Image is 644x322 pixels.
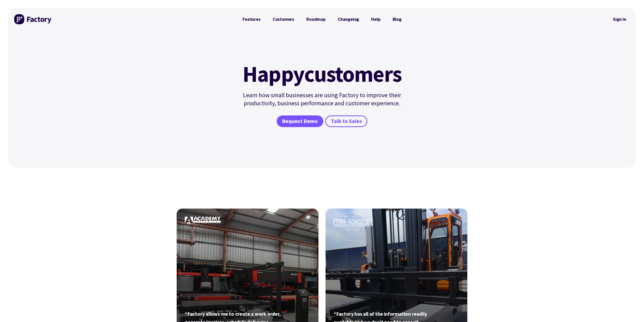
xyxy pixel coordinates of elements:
[277,115,323,127] a: Request Demo
[236,14,408,24] nav: Primary Navigation
[236,14,267,24] a: Features
[267,14,300,24] a: Customers
[239,91,405,107] p: Learn how small businesses are using Factory to improve their productivity, business performance ...
[325,115,367,127] a: Talk to Sales
[387,14,408,24] a: Blog
[300,14,332,24] a: Roadmap
[14,14,52,24] img: Factory
[609,13,630,25] a: Sign in
[365,14,386,24] a: Help
[331,118,362,125] span: Talk to Sales
[243,63,304,85] mark: Happy
[609,13,630,25] nav: Secondary Navigation
[332,14,365,24] a: Changelog
[239,63,405,85] h1: customers
[282,118,318,125] span: Request Demo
